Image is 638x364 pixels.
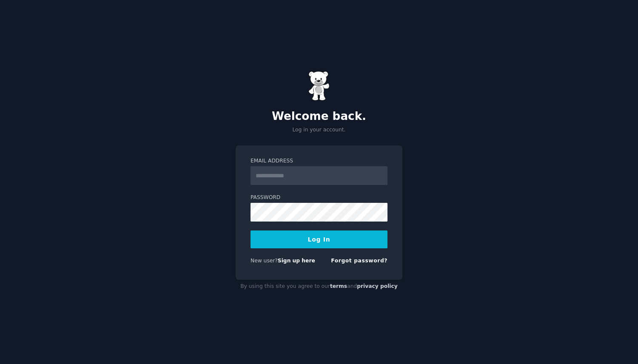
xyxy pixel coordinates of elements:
label: Password [251,194,387,202]
button: Log In [251,230,387,248]
img: Gummy Bear [308,71,330,101]
p: Log in your account. [236,126,402,134]
a: privacy policy [357,283,398,289]
label: Email Address [251,157,387,165]
a: terms [330,283,347,289]
h2: Welcome back. [236,110,402,123]
a: Forgot password? [331,258,387,264]
div: By using this site you agree to our and [236,280,402,293]
a: Sign up here [278,258,315,264]
span: New user? [251,258,278,264]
